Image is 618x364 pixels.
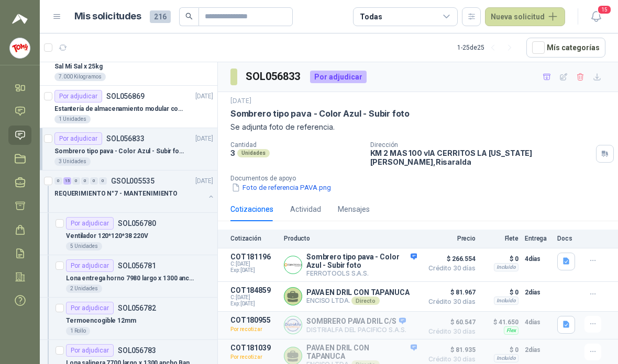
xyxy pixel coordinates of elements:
[40,43,217,86] a: Por adjudicarSOL057150[DATE] Sal Mi Sal x 25kg7.000 Kilogramos
[40,86,217,128] a: Por adjudicarSOL056869[DATE] Estantería de almacenamiento modular con organizadores abiertos1 Uni...
[423,299,476,305] span: Crédito 30 días
[306,344,417,360] p: PAVA EN DRIL CON TAPANUCA
[66,302,114,314] div: Por adjudicar
[525,344,551,356] p: 2 días
[54,62,103,72] p: Sal Mi Sal x 25kg
[54,115,91,123] div: 1 Unidades
[54,175,215,208] a: 0 15 0 0 0 0 GSOL005535[DATE] REQUERIMIENTO N°7 - MANTENIMIENTO
[423,265,476,271] span: Crédito 30 días
[118,347,156,354] p: SOL056783
[230,121,605,133] p: Se adjunta foto de referencia.
[230,203,273,215] div: Cotizaciones
[118,220,156,227] p: SOL056780
[306,297,410,305] p: ENCISO LTDA.
[66,327,90,335] div: 1 Rollo
[310,71,367,83] div: Por adjudicar
[230,261,278,267] span: C: [DATE]
[230,267,278,274] span: Exp: [DATE]
[81,177,89,185] div: 0
[597,5,612,15] span: 15
[306,253,417,269] p: Sombrero tipo pava - Color Azul - Subir foto
[306,269,417,277] p: FERROTOOLS S.A.S.
[66,259,114,272] div: Por adjudicar
[504,326,518,335] div: Flex
[66,242,102,251] div: 5 Unidades
[90,177,98,185] div: 0
[284,256,302,274] img: Company Logo
[230,316,278,324] p: COT180955
[338,203,370,215] div: Mensajes
[246,69,302,85] h3: SOL056833
[284,235,417,242] p: Producto
[482,316,518,328] p: $ 41.650
[185,13,193,20] span: search
[230,96,251,106] p: [DATE]
[494,263,518,271] div: Incluido
[370,141,592,149] p: Dirección
[230,253,278,261] p: COT181196
[306,288,410,297] p: PAVA EN DRIL CON TAPANUCA
[423,286,476,299] span: $ 81.967
[230,344,278,352] p: COT181039
[230,352,278,362] p: Por recotizar
[230,182,332,193] button: Foto de referencia PAVA.png
[494,297,518,305] div: Incluido
[423,253,476,265] span: $ 266.554
[40,128,217,170] a: Por adjudicarSOL056833[DATE] Sombrero tipo pava - Color Azul - Subir foto3 Unidades
[306,317,406,326] p: SOMBRERO PAVA DRIL C/S
[118,304,156,312] p: SOL056782
[40,255,217,298] a: Por adjudicarSOL056781Lona entrega horno 7980 largo x 1300 ancho Banda tipo wafer2 Unidades
[423,344,476,356] span: $ 81.935
[66,285,102,293] div: 2 Unidades
[526,38,605,58] button: Mís categorías
[230,235,278,242] p: Cotización
[423,235,476,242] p: Precio
[40,298,217,340] a: Por adjudicarSOL056782Termoencogible 12mm1 Rollo
[106,93,145,100] p: SOL056869
[54,73,106,81] div: 7.000 Kilogramos
[111,177,154,185] p: GSOL005535
[230,175,614,182] p: Documentos de apoyo
[482,235,518,242] p: Flete
[525,286,551,299] p: 2 días
[54,90,102,103] div: Por adjudicar
[54,189,178,199] p: REQUERIMIENTO N°7 - MANTENIMIENTO
[54,104,185,114] p: Estantería de almacenamiento modular con organizadores abiertos
[482,344,518,356] p: $ 0
[54,157,91,166] div: 3 Unidades
[370,149,592,166] p: KM 2 MAS 100 vIA CERRITOS LA [US_STATE] [PERSON_NAME] , Risaralda
[525,253,551,265] p: 4 días
[485,7,565,26] button: Nueva solicitud
[230,149,235,157] p: 3
[118,262,156,269] p: SOL056781
[63,177,71,185] div: 15
[525,316,551,328] p: 4 días
[72,177,80,185] div: 0
[195,176,213,186] p: [DATE]
[230,301,278,307] span: Exp: [DATE]
[557,235,578,242] p: Docs
[12,13,28,25] img: Logo peakr
[66,231,148,241] p: Ventilador 120*120*38 220V
[423,316,476,328] span: $ 60.547
[423,328,476,335] span: Crédito 30 días
[150,10,171,23] span: 216
[482,286,518,299] p: $ 0
[40,213,217,255] a: Por adjudicarSOL056780Ventilador 120*120*38 220V5 Unidades
[66,316,136,326] p: Termoencogible 12mm
[10,38,30,58] img: Company Logo
[66,344,114,357] div: Por adjudicar
[587,7,605,26] button: 15
[106,135,145,142] p: SOL056833
[195,92,213,101] p: [DATE]
[306,326,406,334] p: DISTRIALFA DEL PACIFICO S.A.S.
[195,134,213,144] p: [DATE]
[99,177,107,185] div: 0
[74,9,141,24] h1: Mis solicitudes
[284,316,302,334] img: Company Logo
[230,294,278,301] span: C: [DATE]
[230,286,278,294] p: COT184859
[230,324,278,335] p: Por recotizar
[351,297,379,305] div: Directo
[457,39,518,56] div: 1 - 25 de 25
